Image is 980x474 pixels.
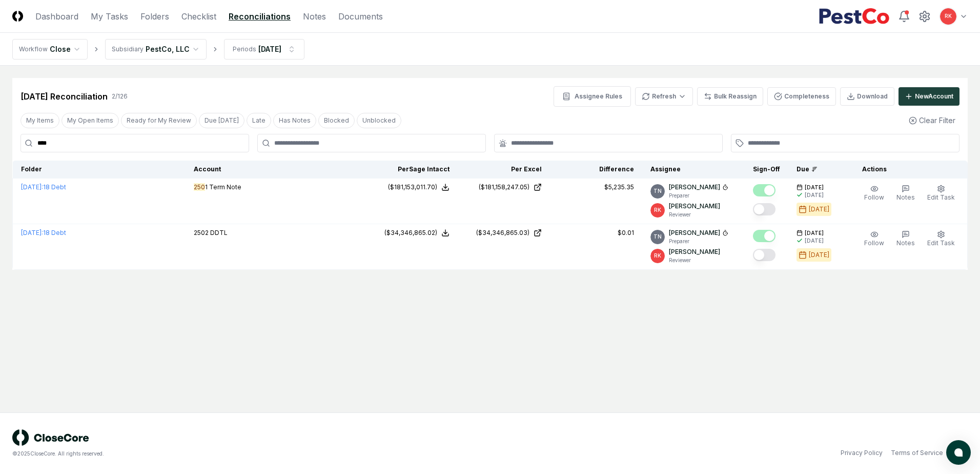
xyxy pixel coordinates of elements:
[12,429,89,446] img: logo
[194,165,357,174] div: Account
[805,191,824,199] div: [DATE]
[927,239,955,247] span: Edit Task
[384,228,450,238] button: ($34,346,865.02)
[233,45,256,54] div: Periods
[939,7,957,26] button: RK
[19,45,48,54] div: Workflow
[121,113,197,128] button: Ready for My Review
[13,161,186,179] th: Folder
[864,239,884,247] span: Follow
[209,183,241,191] span: Term Note
[388,183,437,192] div: ($181,153,011.70)
[604,183,634,192] div: $5,235.35
[896,239,915,247] span: Notes
[753,230,775,242] button: Mark complete
[258,44,281,54] div: [DATE]
[21,113,59,128] button: My Items
[112,45,144,54] div: Subsidiary
[805,237,824,245] div: [DATE]
[181,10,216,23] a: Checklist
[35,10,78,23] a: Dashboard
[840,87,894,106] button: Download
[925,183,957,204] button: Edit Task
[669,247,720,256] p: [PERSON_NAME]
[841,448,883,458] a: Privacy Policy
[466,183,542,192] a: ($181,158,247.05)
[894,228,917,250] button: Notes
[654,252,661,260] span: RK
[194,183,208,191] span: 1
[194,183,205,191] span: 250
[805,184,824,191] span: [DATE]
[21,229,43,236] span: [DATE] :
[357,113,401,128] button: Unblocked
[91,10,128,23] a: My Tasks
[767,87,836,106] button: Completeness
[21,183,66,191] a: [DATE]:18 Debt
[476,228,529,238] div: ($34,346,865.03)
[365,161,458,179] th: Per Sage Intacct
[753,184,775,196] button: Mark complete
[112,92,128,101] div: 2 / 126
[654,233,662,241] span: TN
[388,183,450,192] button: ($181,153,011.70)
[946,440,971,465] button: atlas-launcher
[669,228,720,238] p: [PERSON_NAME]
[12,450,490,458] div: © 2025 CloseCore. All rights reserved.
[247,113,271,128] button: Late
[894,183,917,204] button: Notes
[864,193,884,201] span: Follow
[210,229,228,236] span: DDTL
[745,161,788,179] th: Sign-Off
[21,90,108,103] div: [DATE] Reconciliation
[303,10,326,23] a: Notes
[697,87,763,106] button: Bulk Reassign
[12,11,23,22] img: Logo
[669,192,728,200] p: Preparer
[618,228,634,238] div: $0.01
[669,183,720,192] p: [PERSON_NAME]
[458,161,550,179] th: Per Excel
[338,10,383,23] a: Documents
[224,39,304,60] button: Periods[DATE]
[384,228,437,238] div: ($34,346,865.02)
[229,10,291,23] a: Reconciliations
[318,113,355,128] button: Blocked
[891,448,943,458] a: Terms of Service
[273,113,316,128] button: Has Notes
[635,87,693,106] button: Refresh
[915,92,953,101] div: New Account
[466,228,542,238] a: ($34,346,865.03)
[194,229,209,236] span: 2502
[669,256,720,264] p: Reviewer
[21,229,66,236] a: [DATE]:18 Debt
[140,10,169,23] a: Folders
[654,206,661,214] span: RK
[925,228,957,250] button: Edit Task
[753,203,775,215] button: Mark complete
[669,238,728,245] p: Preparer
[945,12,952,20] span: RK
[21,183,43,191] span: [DATE] :
[62,113,119,128] button: My Open Items
[642,161,745,179] th: Assignee
[669,211,720,219] p: Reviewer
[669,202,720,211] p: [PERSON_NAME]
[550,161,642,179] th: Difference
[927,193,955,201] span: Edit Task
[199,113,244,128] button: Due Today
[797,165,838,174] div: Due
[854,165,959,174] div: Actions
[809,205,829,214] div: [DATE]
[896,193,915,201] span: Notes
[819,8,890,25] img: PestCo logo
[554,86,631,107] button: Assignee Rules
[654,187,662,195] span: TN
[479,183,529,192] div: ($181,158,247.05)
[809,250,829,260] div: [DATE]
[905,111,959,130] button: Clear Filter
[805,229,824,237] span: [DATE]
[862,183,886,204] button: Follow
[862,228,886,250] button: Follow
[12,39,304,60] nav: breadcrumb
